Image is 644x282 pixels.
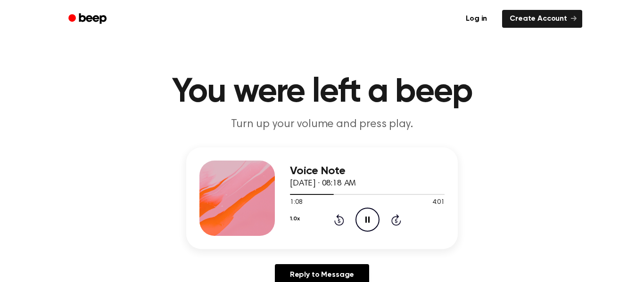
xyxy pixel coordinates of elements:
h3: Voice Note [290,165,445,177]
button: 1.0x [290,211,299,227]
span: [DATE] · 08:18 AM [290,179,356,188]
a: Beep [62,10,115,28]
a: Create Account [502,10,582,28]
a: Log in [456,8,496,30]
h1: You were left a beep [81,75,563,109]
span: 4:01 [432,198,445,208]
p: Turn up your volume and press play. [141,117,503,132]
span: 1:08 [290,198,302,208]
